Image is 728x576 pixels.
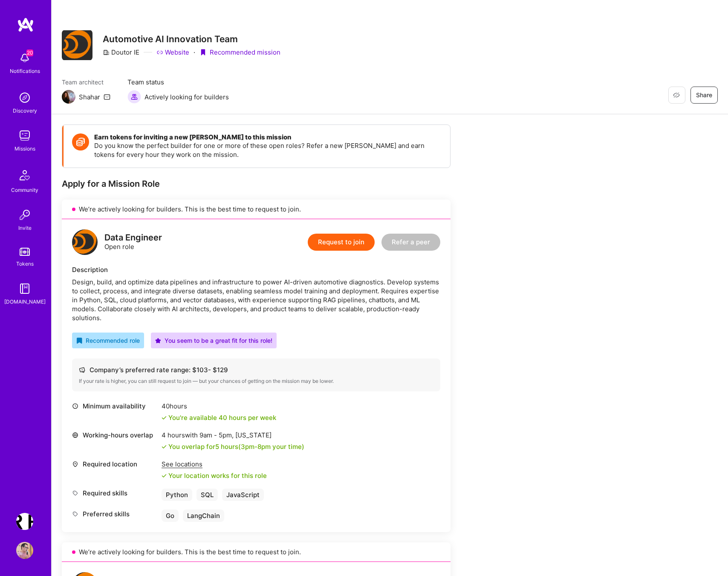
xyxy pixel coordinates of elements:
div: You're available 40 hours per week [162,413,276,422]
img: Actively looking for builders [127,90,141,104]
div: Design, build, and optimize data pipelines and infrastructure to power AI-driven automotive diagn... [72,278,440,322]
div: Recommended mission [199,48,280,57]
div: Apply for a Mission Role [62,178,451,189]
img: Community [14,165,35,185]
div: Community [11,185,38,194]
img: Terr.ai: Building an Innovative Real Estate Platform [16,513,33,530]
button: Share [690,87,718,104]
i: icon Check [162,444,167,449]
a: User Avatar [14,542,35,559]
i: icon PurpleStar [155,338,161,344]
i: icon Cash [79,367,85,373]
img: teamwork [16,127,33,144]
img: logo [72,229,98,255]
div: JavaScript [222,489,264,501]
div: You overlap for 5 hours ( your time) [168,442,304,451]
div: Working-hours overlap [72,431,157,440]
span: 3pm - 8pm [241,443,271,451]
img: tokens [20,248,30,256]
span: Share [696,91,712,99]
div: Data Engineer [104,233,162,242]
i: icon PurpleRibbon [199,49,206,56]
div: Go [162,509,179,522]
div: 4 hours with [US_STATE] [162,431,304,440]
h4: Earn tokens for inviting a new [PERSON_NAME] to this mission [94,133,442,141]
i: icon Tag [72,511,78,517]
span: Team status [127,78,229,87]
div: You seem to be a great fit for this role! [155,336,272,345]
div: If your rate is higher, you can still request to join — but your chances of getting on the missio... [79,378,433,385]
i: icon World [72,432,78,438]
i: icon Location [72,461,78,467]
h3: Automotive AI Innovation Team [103,34,280,44]
i: icon Check [162,473,167,478]
div: Missions [14,144,35,153]
div: Minimum availability [72,402,157,411]
a: Terr.ai: Building an Innovative Real Estate Platform [14,513,35,530]
i: icon Check [162,415,167,420]
div: Open role [104,233,162,251]
div: See locations [162,460,267,469]
i: icon Tag [72,490,78,496]
div: Notifications [10,67,40,75]
div: Description [72,265,440,274]
div: [DOMAIN_NAME] [4,297,46,306]
img: Invite [16,206,33,223]
div: Tokens [16,259,34,268]
div: Required skills [72,489,157,498]
div: Required location [72,460,157,469]
button: Request to join [308,234,375,251]
div: Python [162,489,192,501]
div: Doutor IE [103,48,139,57]
img: logo [17,17,34,32]
i: icon RecommendedBadge [76,338,82,344]
div: We’re actively looking for builders. This is the best time to request to join. [62,542,451,562]
i: icon Mail [104,93,110,100]
i: icon CompanyGray [103,49,110,56]
div: We’re actively looking for builders. This is the best time to request to join. [62,200,451,219]
div: Your location works for this role [162,471,267,480]
img: bell [16,49,33,67]
a: Website [156,48,189,57]
div: Discovery [13,106,37,115]
div: Recommended role [76,336,140,345]
img: Token icon [72,133,89,151]
div: SQL [196,489,218,501]
button: Refer a peer [381,234,440,251]
img: Company Logo [62,30,92,60]
span: 9am - 5pm , [198,431,235,439]
div: 40 hours [162,402,276,411]
img: User Avatar [16,542,33,559]
div: LangChain [183,509,224,522]
div: Company’s preferred rate range: $ 103 - $ 129 [79,365,433,374]
i: icon EyeClosed [673,92,680,98]
span: Actively looking for builders [144,93,229,101]
span: 20 [26,49,33,56]
div: Invite [18,223,32,232]
img: discovery [16,89,33,106]
img: Team Architect [62,90,75,104]
span: Team architect [62,78,110,87]
i: icon Clock [72,403,78,409]
p: Do you know the perfect builder for one or more of these open roles? Refer a new [PERSON_NAME] an... [94,141,442,159]
img: guide book [16,280,33,297]
div: Shahar [79,93,100,101]
div: · [194,48,195,57]
div: Preferred skills [72,509,157,518]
